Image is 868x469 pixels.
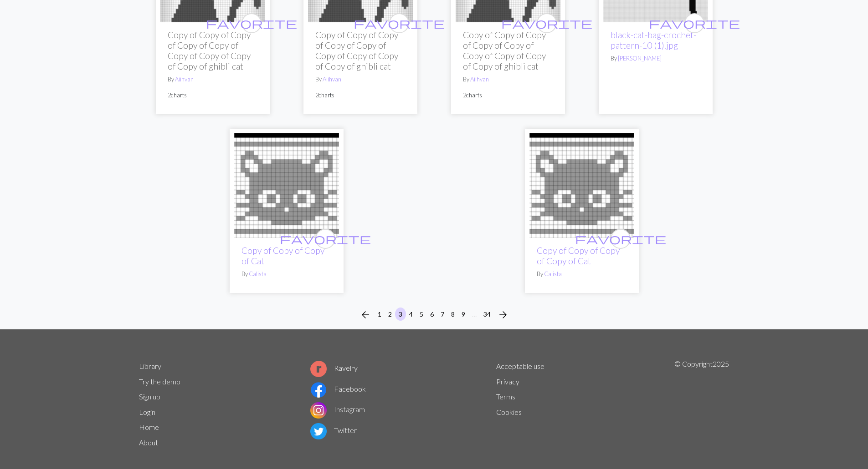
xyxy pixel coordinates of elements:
p: 2 charts [168,91,258,100]
a: Calista [544,270,562,277]
a: Try the demo [139,377,180,386]
button: favourite [537,13,557,33]
a: Acceptable use [496,362,544,370]
span: favorite [354,16,445,30]
i: favourite [501,14,592,32]
a: Home [139,423,159,431]
p: © Copyright 2025 [674,358,729,450]
button: favourite [389,13,409,33]
a: Cat [529,180,634,189]
i: Previous [360,309,371,320]
h2: Copy of Copy of Copy of Copy of Copy of Copy of Copy of Copy of Copy of ghibli cat [315,30,406,71]
i: favourite [575,230,666,248]
a: Instagram [310,405,365,414]
h2: Copy of Copy of Copy of Copy of Copy of Copy of Copy of Copy of Copy of ghibli cat [463,30,553,71]
span: favorite [206,16,297,30]
a: Library [139,362,161,370]
button: favourite [315,229,335,249]
button: 34 [480,308,494,321]
i: favourite [206,14,297,32]
button: favourite [684,13,704,33]
p: By [537,270,627,278]
i: Next [498,309,508,320]
a: About [139,438,158,447]
p: By [168,75,258,84]
a: Copy of Copy of Copy of Copy of Cat [537,245,620,266]
a: black-cat-bag-crochet-pattern-10 (1).jpg [611,30,696,50]
p: 2 charts [315,91,406,100]
a: [PERSON_NAME] [618,55,662,62]
i: favourite [649,14,740,32]
button: 9 [458,308,469,321]
a: Privacy [496,377,519,386]
img: Instagram logo [310,402,327,419]
h2: Copy of Copy of Copy of Copy of Copy of Copy of Copy of Copy of Copy of ghibli cat [168,30,258,71]
p: By [611,54,701,63]
p: By [463,75,553,84]
span: favorite [575,232,666,246]
span: arrow_forward [498,308,508,321]
button: 1 [374,308,385,321]
nav: Page navigation [356,308,512,322]
i: favourite [280,230,371,248]
a: Aiihvan [470,76,489,83]
a: Aiihvan [323,76,341,83]
p: By [241,270,332,278]
button: 6 [426,308,437,321]
a: Aiihvan [175,76,194,83]
button: 3 [395,308,406,321]
a: Cat [234,180,339,189]
a: Sign up [139,392,160,401]
button: favourite [241,13,262,33]
img: Twitter logo [310,423,327,439]
a: Calista [249,270,267,277]
img: Cat [234,133,339,238]
button: 7 [437,308,448,321]
i: favourite [354,14,445,32]
a: Ravelry [310,363,358,372]
button: Next [494,308,512,322]
button: 2 [385,308,395,321]
button: 4 [406,308,416,321]
a: Cookies [496,408,522,416]
p: 2 charts [463,91,553,100]
span: favorite [649,16,740,30]
img: Facebook logo [310,382,327,398]
button: favourite [611,229,631,249]
span: favorite [280,232,371,246]
a: Copy of Copy of Copy of Cat [241,245,324,266]
a: Facebook [310,384,366,393]
button: 8 [447,308,458,321]
a: Twitter [310,426,357,434]
a: Login [139,408,155,416]
img: Ravelry logo [310,361,327,377]
button: Previous [356,308,375,322]
p: By [315,75,406,84]
span: favorite [501,16,592,30]
img: Cat [529,133,634,238]
span: arrow_back [360,308,371,321]
button: 5 [416,308,427,321]
a: Terms [496,392,515,401]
